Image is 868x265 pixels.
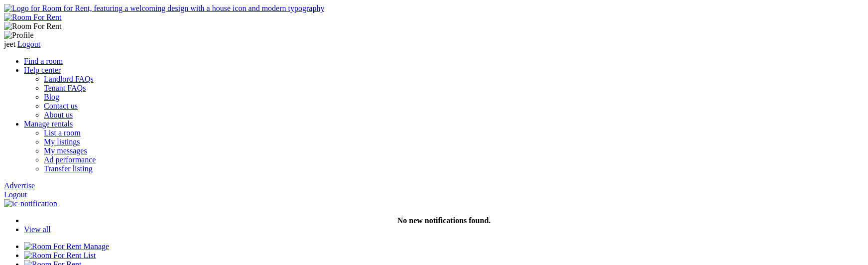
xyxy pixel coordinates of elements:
[4,190,27,199] a: Logout
[24,66,61,74] a: Help center
[4,31,34,40] img: Profile
[44,155,96,164] a: Ad performance
[24,120,73,128] a: Manage rentals
[4,40,15,48] span: jeet
[24,251,96,260] a: List
[44,146,87,155] a: My messages
[44,164,93,173] a: Transfer listing
[24,251,82,260] img: Room For Rent
[4,22,62,31] img: Room For Rent
[44,84,86,92] a: Tenant FAQs
[4,13,62,22] img: Room For Rent
[44,102,78,110] a: Contact us
[24,225,51,234] a: View all
[84,242,110,251] span: Manage
[397,216,491,225] strong: No new notifications found.
[24,242,109,251] a: Manage
[24,57,63,65] a: Find a room
[44,93,59,101] a: Blog
[44,75,94,83] a: Landlord FAQs
[4,181,35,190] a: Advertise
[44,111,73,119] a: About us
[24,242,82,251] img: Room For Rent
[4,199,57,208] img: ic-notification
[4,4,324,13] img: Logo for Room for Rent, featuring a welcoming design with a house icon and modern typography
[84,251,96,260] span: List
[44,129,81,137] a: List a room
[17,40,40,48] a: Logout
[44,137,80,146] a: My listings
